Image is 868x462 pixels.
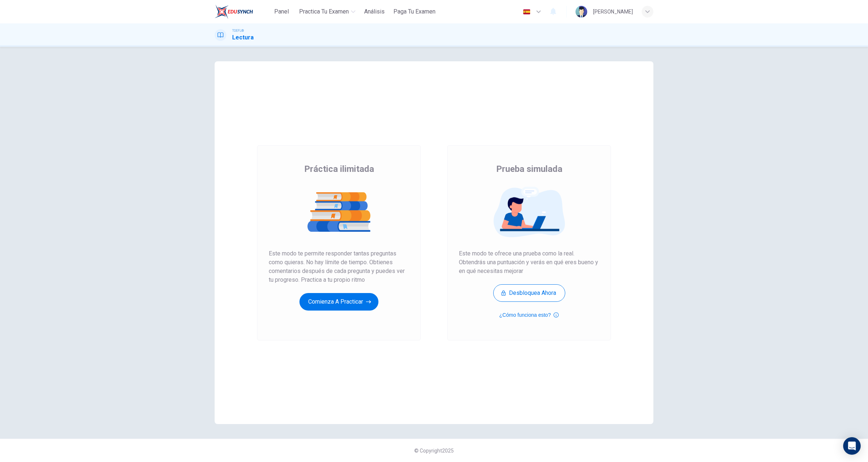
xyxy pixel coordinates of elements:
[496,163,562,175] span: Prueba simulada
[499,311,559,319] button: ¿Cómo funciona esto?
[299,7,349,16] span: Practica tu examen
[414,448,454,454] span: © Copyright 2025
[393,7,435,16] span: Paga Tu Examen
[459,249,599,276] span: Este modo te ofrece una prueba como la real. Obtendrás una puntuación y verás en qué eres bueno y...
[575,6,587,18] img: Profile picture
[304,163,374,175] span: Práctica ilimitada
[390,5,438,18] button: Paga Tu Examen
[296,5,358,18] button: Practica tu examen
[522,9,531,15] img: es
[593,7,633,16] div: [PERSON_NAME]
[364,7,385,16] span: Análisis
[232,33,254,42] h1: Lectura
[493,284,565,302] button: Desbloquea ahora
[269,249,409,284] span: Este modo te permite responder tantas preguntas como quieras. No hay límite de tiempo. Obtienes c...
[270,5,293,18] button: Panel
[274,7,289,16] span: Panel
[215,4,270,19] a: EduSynch logo
[299,293,378,311] button: Comienza a practicar
[215,4,253,19] img: EduSynch logo
[843,437,861,455] div: Open Intercom Messenger
[232,28,244,33] span: TOEFL®
[361,5,388,18] button: Análisis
